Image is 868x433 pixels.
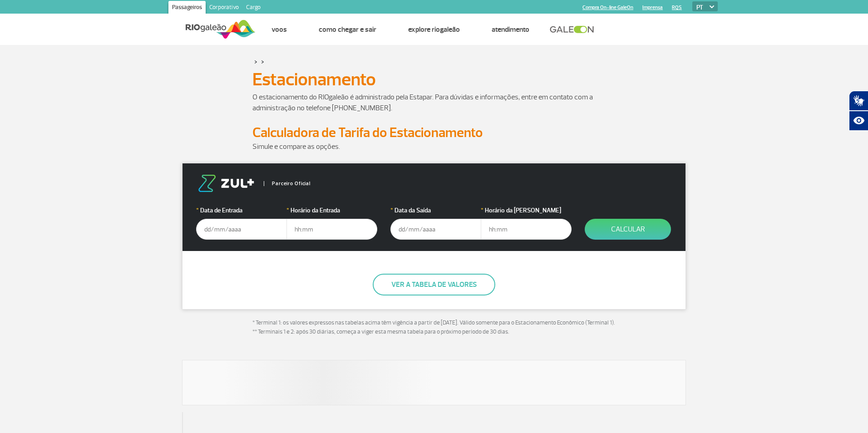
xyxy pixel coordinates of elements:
div: Plugin de acessibilidade da Hand Talk. [849,91,868,131]
a: Voos [271,25,287,34]
h2: Calculadora de Tarifa do Estacionamento [252,124,616,141]
a: Corporativo [206,1,242,15]
a: Explore RIOgaleão [408,25,460,34]
button: Ver a tabela de valores [373,274,495,295]
p: Simule e compare as opções. [252,141,616,152]
a: Compra On-line GaleOn [582,5,633,10]
p: O estacionamento do RIOgaleão é administrado pela Estapar. Para dúvidas e informações, entre em c... [252,92,616,113]
input: hh:mm [481,219,572,240]
input: dd/mm/aaaa [196,219,287,240]
a: Imprensa [642,5,663,10]
a: RQS [672,5,682,10]
input: dd/mm/aaaa [390,219,481,240]
a: Cargo [242,1,264,15]
button: Calcular [585,219,671,240]
label: Data de Entrada [196,206,287,215]
a: Como chegar e sair [319,25,376,34]
a: Atendimento [492,25,529,34]
button: Abrir tradutor de língua de sinais. [849,91,868,111]
h1: Estacionamento [252,72,616,87]
span: Parceiro Oficial [264,181,311,186]
label: Horário da Entrada [286,206,377,215]
label: Data da Saída [390,206,481,215]
input: hh:mm [286,219,377,240]
button: Abrir recursos assistivos. [849,111,868,131]
a: > [254,56,257,67]
a: Passageiros [168,1,206,15]
img: logo-zul.png [196,175,256,192]
p: * Terminal 1: os valores expressos nas tabelas acima têm vigência a partir de [DATE]. Válido some... [252,319,616,336]
label: Horário da [PERSON_NAME] [481,206,572,215]
a: > [261,56,264,67]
